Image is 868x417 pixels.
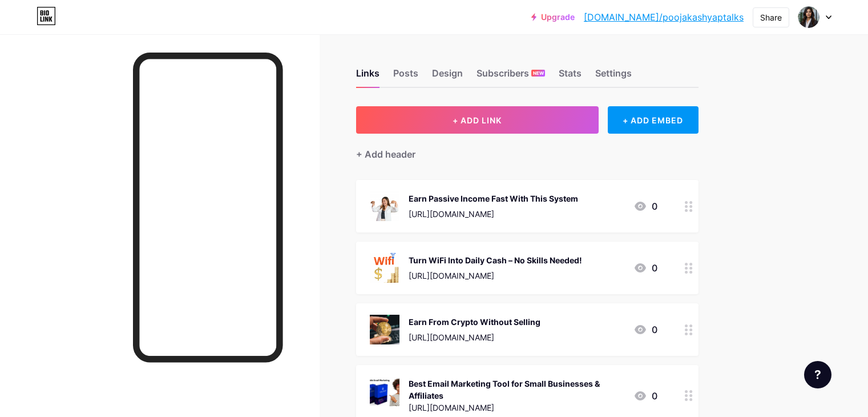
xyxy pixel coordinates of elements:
div: [URL][DOMAIN_NAME] [409,331,540,343]
span: + ADD LINK [453,115,502,125]
img: Earn Passive Income Fast With This System [370,191,399,221]
img: Turn WiFi Into Daily Cash – No Skills Needed! [370,253,399,283]
div: Links [356,66,380,87]
div: [URL][DOMAIN_NAME] [409,270,582,282]
div: Settings [595,66,632,87]
div: + ADD EMBED [608,106,699,134]
div: [URL][DOMAIN_NAME] [409,402,624,414]
div: 0 [633,323,657,336]
a: Upgrade [531,13,575,22]
button: + ADD LINK [356,106,599,134]
div: Stats [559,66,582,87]
div: Posts [393,66,418,87]
span: NEW [533,70,544,77]
img: Best Email Marketing Tool for Small Businesses & Affiliates [370,376,399,406]
div: Earn From Crypto Without Selling [409,316,540,328]
div: Turn WiFi Into Daily Cash – No Skills Needed! [409,254,582,266]
div: 0 [633,261,657,275]
div: Best Email Marketing Tool for Small Businesses & Affiliates [409,378,624,402]
div: Subscribers [477,66,545,87]
div: + Add header [356,147,415,161]
div: 0 [633,389,657,403]
div: Earn Passive Income Fast With This System [409,193,578,205]
div: [URL][DOMAIN_NAME] [409,208,578,220]
img: poojakashyaptalks [798,6,819,28]
div: Share [760,11,782,23]
a: [DOMAIN_NAME]/poojakashyaptalks [584,10,744,24]
img: Earn From Crypto Without Selling [370,315,399,344]
div: 0 [633,199,657,213]
div: Design [432,66,463,87]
